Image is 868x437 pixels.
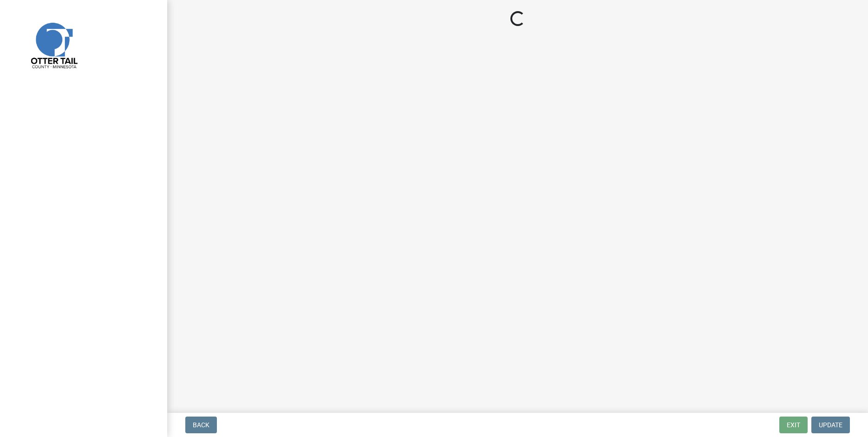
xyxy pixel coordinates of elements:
[779,417,808,433] button: Exit
[193,421,209,429] span: Back
[819,421,842,429] span: Update
[811,417,850,433] button: Update
[185,417,217,433] button: Back
[19,10,88,79] img: Otter Tail County, Minnesota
